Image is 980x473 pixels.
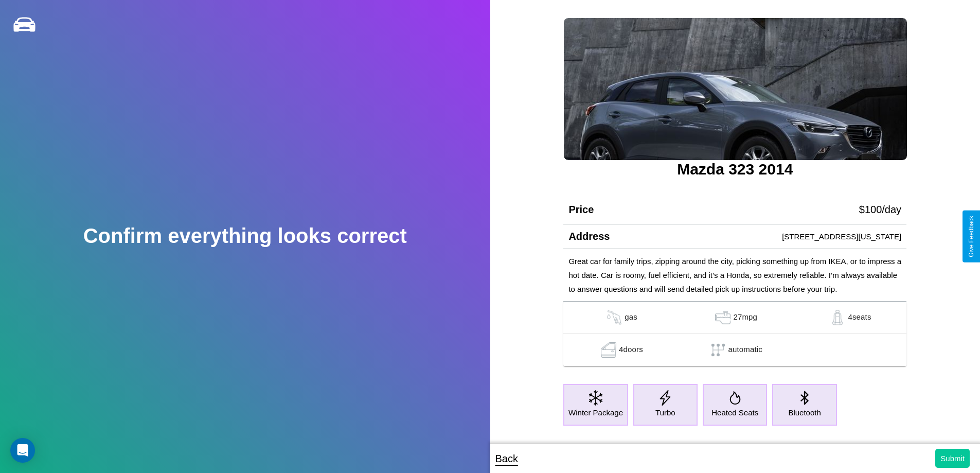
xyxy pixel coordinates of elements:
table: simple table [563,302,906,366]
h3: Mazda 323 2014 [563,161,906,178]
p: Winter Package [568,406,623,419]
p: automatic [728,342,762,358]
h4: Address [568,231,610,242]
p: 4 doors [619,342,643,358]
img: gas [827,310,848,325]
button: Submit [935,449,970,468]
p: Great car for family trips, zipping around the city, picking something up from IKEA, or to impres... [568,254,901,296]
p: Back [495,449,518,468]
p: Heated Seats [711,406,758,419]
div: Give Feedback [968,216,975,257]
img: gas [598,342,619,358]
h4: Price [568,204,594,216]
p: Turbo [655,406,675,419]
img: gas [604,310,625,325]
p: 27 mpg [733,310,757,325]
p: Bluetooth [788,406,821,419]
img: gas [712,310,733,325]
p: [STREET_ADDRESS][US_STATE] [782,230,901,243]
div: Open Intercom Messenger [10,438,35,463]
h2: Confirm everything looks correct [83,224,407,248]
p: 4 seats [848,310,871,325]
p: gas [625,310,637,325]
p: $ 100 /day [859,200,901,219]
